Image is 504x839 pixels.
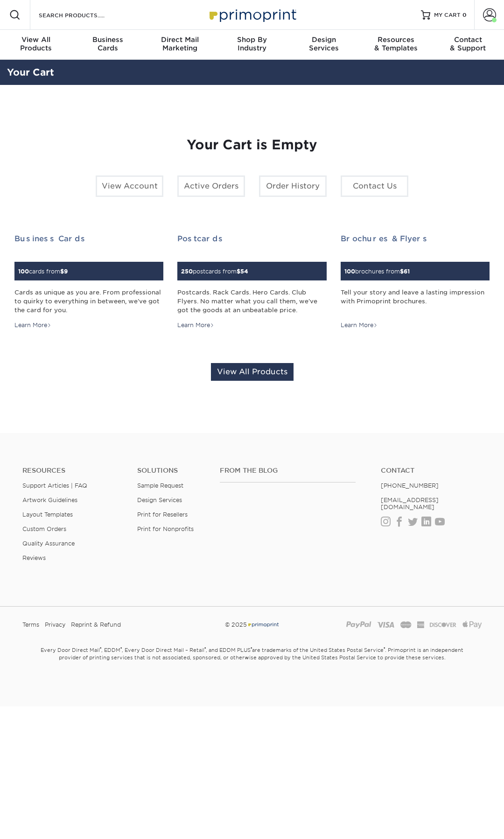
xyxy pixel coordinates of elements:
sup: ® [384,646,385,651]
div: © 2025 [173,618,331,632]
span: Contact [432,35,504,44]
h4: From the Blog [220,467,356,475]
a: Quality Assurance [22,540,75,547]
h2: Business Cards [14,234,163,243]
span: 100 [18,268,29,275]
a: Terms [22,618,39,632]
a: Your Cart [7,67,54,78]
a: Custom Orders [22,525,66,532]
div: Learn More [177,321,214,329]
div: Cards [72,35,144,52]
a: Active Orders [177,175,245,197]
a: Order History [259,175,327,197]
div: Services [288,35,360,52]
span: 100 [344,268,355,275]
a: DesignServices [288,30,360,60]
span: $ [400,268,404,275]
span: $ [60,268,64,275]
small: brochures from [344,268,410,275]
span: Shop By [216,35,288,44]
div: Learn More [341,321,378,329]
a: View All Products [211,363,294,381]
div: & Support [432,35,504,52]
sup: ® [100,646,101,651]
a: Reprint & Refund [71,618,121,632]
a: Artwork Guidelines [22,496,77,503]
small: Every Door Direct Mail , EDDM , Every Door Direct Mail – Retail , and EDDM PLUS are trademarks of... [7,643,497,684]
div: Postcards. Rack Cards. Hero Cards. Club Flyers. No matter what you call them, we've got the goods... [177,288,326,315]
div: Cards as unique as you are. From professional to quirky to everything in between, we've got the c... [14,288,163,315]
img: Primoprint [205,5,299,25]
div: Learn More [14,321,51,329]
small: cards from [18,268,68,275]
a: Sample Request [137,482,183,489]
span: Resources [360,35,432,44]
a: Print for Resellers [137,511,188,518]
img: Business Cards [14,256,15,257]
a: Privacy [45,618,65,632]
a: Direct MailMarketing [144,30,216,60]
span: 54 [240,268,248,275]
div: Industry [216,35,288,52]
a: Contact [381,467,482,475]
div: & Templates [360,35,432,52]
a: Business Cards 100cards from$9 Cards as unique as you are. From professional to quirky to everyth... [14,234,163,330]
a: Resources& Templates [360,30,432,60]
span: Direct Mail [144,35,216,44]
a: Support Articles | FAQ [22,482,87,489]
a: Contact Us [341,175,408,197]
img: Primoprint [247,621,280,628]
h4: Resources [22,467,123,475]
div: Tell your story and leave a lasting impression with Primoprint brochures. [341,288,490,315]
a: [EMAIL_ADDRESS][DOMAIN_NAME] [381,496,439,510]
sup: ® [251,646,252,651]
a: Contact& Support [432,30,504,60]
span: Business [72,35,144,44]
span: Design [288,35,360,44]
a: Postcards 250postcards from$54 Postcards. Rack Cards. Hero Cards. Club Flyers. No matter what you... [177,234,326,330]
span: $ [237,268,240,275]
a: Design Services [137,496,182,503]
span: 9 [64,268,68,275]
input: SEARCH PRODUCTS..... [38,9,129,21]
a: Reviews [22,554,46,561]
a: BusinessCards [72,30,144,60]
h2: Brochures & Flyers [341,234,490,243]
h1: Your Cart is Empty [14,137,490,153]
sup: ® [204,646,206,651]
a: Shop ByIndustry [216,30,288,60]
span: 61 [404,268,410,275]
span: 250 [181,268,193,275]
sup: ® [120,646,122,651]
a: [PHONE_NUMBER] [381,482,439,489]
small: postcards from [181,268,248,275]
a: Print for Nonprofits [137,525,194,532]
span: MY CART [434,11,461,19]
h2: Postcards [177,234,326,243]
a: View Account [96,175,163,197]
a: Brochures & Flyers 100brochures from$61 Tell your story and leave a lasting impression with Primo... [341,234,490,330]
a: Layout Templates [22,511,73,518]
h4: Solutions [137,467,205,475]
span: 0 [462,12,467,18]
div: Marketing [144,35,216,52]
